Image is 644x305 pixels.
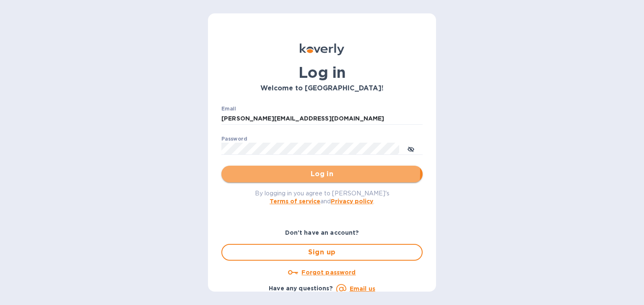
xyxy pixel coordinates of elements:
span: By logging in you agree to [PERSON_NAME]'s and . [255,190,390,205]
button: Log in [221,166,423,182]
label: Password [221,136,247,141]
u: Forgot password [301,269,356,276]
span: Log in [228,169,416,179]
h3: Welcome to [GEOGRAPHIC_DATA]! [221,85,423,92]
b: Don't have an account? [285,229,359,236]
b: Have any questions? [269,285,333,292]
a: Privacy policy [331,198,373,205]
h1: Log in [221,64,423,81]
span: Sign up [229,247,415,257]
img: Koverly [300,44,344,55]
a: Terms of service [270,198,320,205]
button: toggle password visibility [402,140,419,157]
a: Email us [350,285,375,292]
label: Email [221,106,236,111]
input: Enter email address [221,113,423,125]
button: Sign up [221,244,423,261]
